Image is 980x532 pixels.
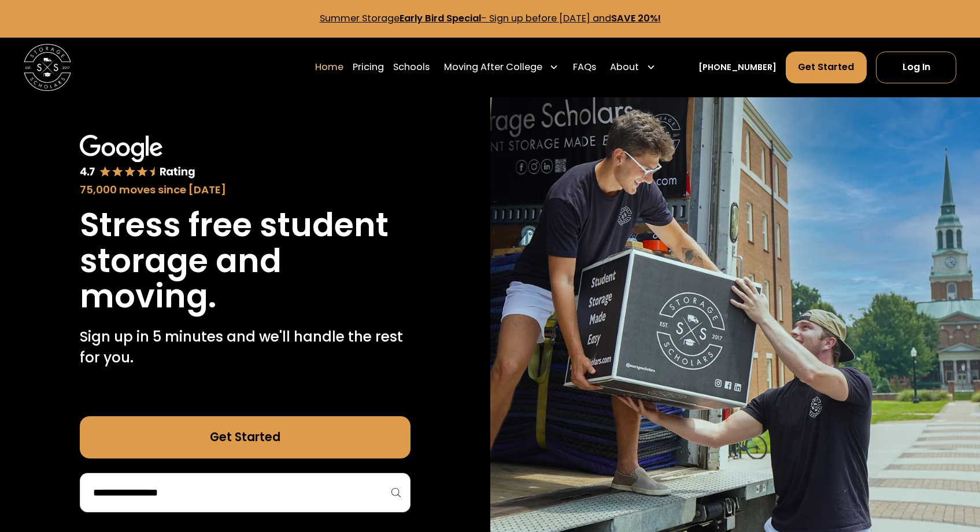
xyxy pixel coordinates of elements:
a: Summer StorageEarly Bird Special- Sign up before [DATE] andSAVE 20%! [320,12,661,25]
a: Get Started [80,416,411,459]
div: 75,000 moves since [DATE] [80,182,411,198]
a: Pricing [353,51,384,84]
a: FAQs [573,51,596,84]
h1: Stress free student storage and moving. [80,207,411,314]
a: Get Started [786,52,867,83]
div: About [605,51,660,84]
a: Home [315,51,343,84]
a: Log In [876,52,956,83]
img: Google 4.7 star rating [80,135,195,179]
img: Storage Scholars main logo [24,44,71,91]
a: [PHONE_NUMBER] [698,61,776,74]
a: home [24,44,71,91]
strong: Early Bird Special [400,12,481,25]
a: Schools [393,51,430,84]
strong: SAVE 20%! [611,12,661,25]
div: Moving After College [444,60,542,75]
div: Moving After College [439,51,564,84]
div: About [610,60,639,75]
p: Sign up in 5 minutes and we'll handle the rest for you. [80,326,411,369]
